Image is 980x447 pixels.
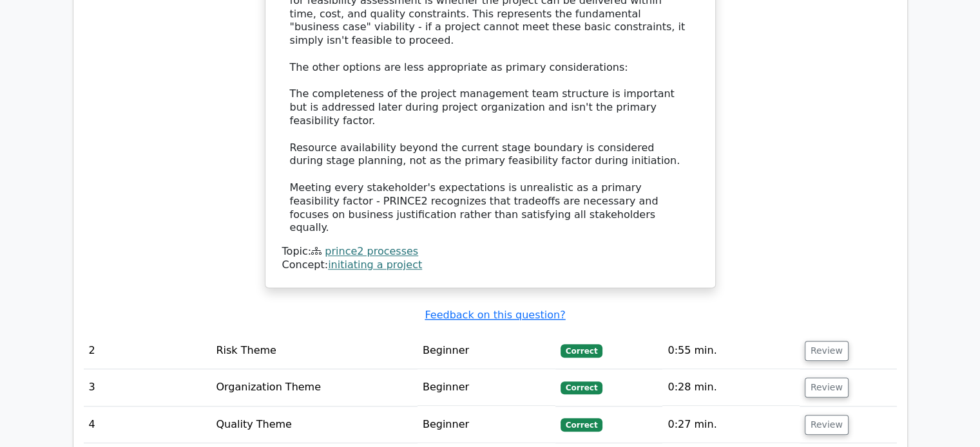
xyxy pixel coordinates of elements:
span: Correct [561,381,602,394]
button: Review [805,378,849,397]
td: 3 [84,369,211,406]
a: initiating a project [328,259,422,271]
td: 0:55 min. [662,333,799,369]
a: prince2 processes [325,245,418,257]
td: Quality Theme [211,406,417,443]
td: Beginner [418,333,555,369]
td: 0:27 min. [662,406,799,443]
td: Beginner [418,369,555,406]
button: Review [805,415,849,435]
div: Topic: [282,245,698,259]
td: Risk Theme [211,333,417,369]
td: Beginner [418,406,555,443]
button: Review [805,341,849,361]
span: Correct [561,344,602,357]
td: 2 [84,333,211,369]
td: 4 [84,406,211,443]
a: Feedback on this question? [425,309,565,321]
span: Correct [561,418,602,431]
div: Concept: [282,259,698,272]
td: 0:28 min. [662,369,799,406]
td: Organization Theme [211,369,417,406]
